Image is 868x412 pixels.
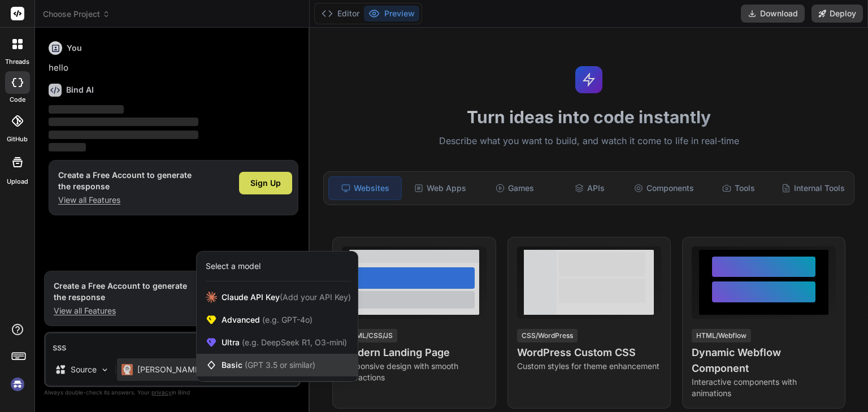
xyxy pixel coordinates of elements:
[5,57,29,67] label: threads
[10,95,25,105] label: code
[222,292,351,303] span: Claude API Key
[7,177,28,187] label: Upload
[280,292,351,302] span: (Add your API Key)
[7,135,28,144] label: GitHub
[206,261,261,272] div: Select a model
[8,375,27,394] img: signin
[222,359,315,371] span: Basic
[222,337,347,348] span: Ultra
[240,337,347,347] span: (e.g. DeepSeek R1, O3-mini)
[245,360,315,370] span: (GPT 3.5 or similar)
[222,314,313,326] span: Advanced
[260,315,313,324] span: (e.g. GPT-4o)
